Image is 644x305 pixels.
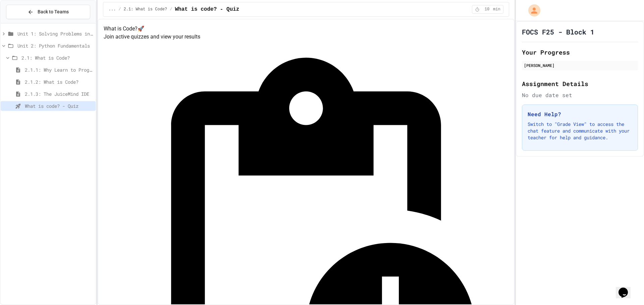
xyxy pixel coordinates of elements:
p: Join active quizzes and view your results [104,33,508,41]
p: Switch to "Grade View" to access the chat feature and communicate with your teacher for help and ... [528,121,632,141]
span: / [118,7,121,12]
h2: Your Progress [522,48,638,57]
span: 10 [482,7,492,12]
span: Unit 1: Solving Problems in Computer Science [17,30,93,37]
button: Back to Teams [6,5,90,19]
span: / [170,7,172,12]
span: 2.1.2: What is Code? [25,78,93,85]
h1: FOCS F25 - Block 1 [522,27,594,36]
span: 2.1: What is Code? [21,54,93,61]
div: My Account [521,3,542,18]
h2: Assignment Details [522,79,638,88]
span: What is code? - Quiz [25,102,93,109]
span: 2.1.1: Why Learn to Program? [25,66,93,73]
iframe: chat widget [616,278,637,298]
h3: Need Help? [528,110,632,118]
div: No due date set [522,91,638,99]
span: What is code? - Quiz [175,5,239,13]
span: 2.1.3: The JuiceMind IDE [25,90,93,97]
span: min [493,7,500,12]
span: ... [109,7,116,12]
h4: What is Code? 🚀 [104,25,508,33]
span: Back to Teams [38,8,69,15]
span: 2.1: What is Code? [124,7,167,12]
div: [PERSON_NAME] [524,62,636,68]
span: Unit 2: Python Fundamentals [17,42,93,49]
